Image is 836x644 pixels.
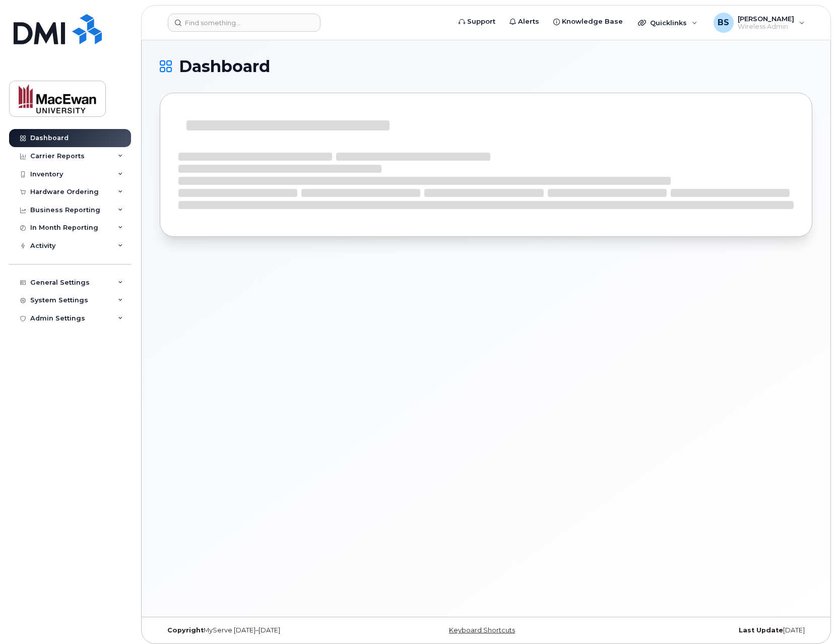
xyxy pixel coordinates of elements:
strong: Copyright [167,626,204,634]
div: MyServe [DATE]–[DATE] [160,626,377,634]
a: Keyboard Shortcuts [449,626,515,634]
div: [DATE] [595,626,812,634]
strong: Last Update [739,626,783,634]
span: Dashboard [179,59,270,74]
